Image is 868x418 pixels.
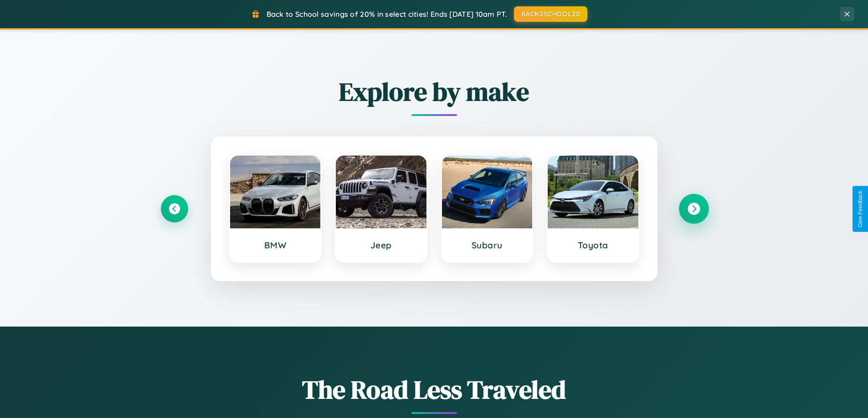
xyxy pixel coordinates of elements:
[161,372,708,407] h1: The Road Less Traveled
[557,240,629,251] h3: Toyota
[451,240,524,251] h3: Subaru
[267,10,507,19] span: Back to School savings of 20% in select cities! Ends [DATE] 10am PT.
[345,240,417,251] h3: Jeep
[857,191,863,227] div: Give Feedback
[239,240,312,251] h3: BMW
[161,74,708,109] h2: Explore by make
[514,6,587,22] button: BACK2SCHOOL20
